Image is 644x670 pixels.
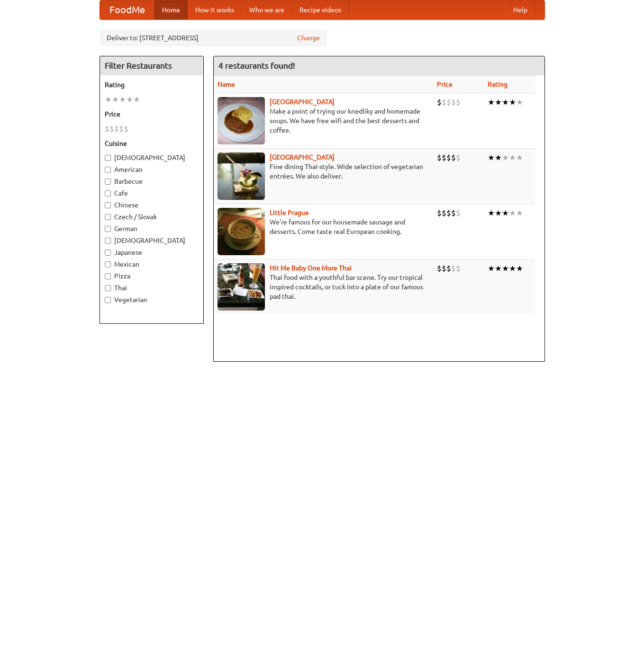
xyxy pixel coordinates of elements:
[105,177,199,186] label: Barbecue
[105,165,199,174] label: American
[105,224,199,233] label: German
[188,0,242,19] a: How it works
[442,263,446,274] li: $
[105,188,199,198] label: Cafe
[509,208,516,218] li: ★
[124,124,128,134] li: $
[100,56,203,75] h4: Filter Restaurants
[270,264,352,272] a: Hit Me Baby One More Thai
[488,152,495,163] li: ★
[218,208,265,255] img: littleprague.jpg
[105,200,199,210] label: Chinese
[516,208,523,218] li: ★
[509,97,516,107] li: ★
[502,208,509,218] li: ★
[446,208,451,218] li: $
[105,139,199,148] h5: Cuisine
[218,162,430,181] p: Fine dining Thai-style. Wide selection of vegetarian entrées. We also deliver.
[509,263,516,274] li: ★
[456,208,461,218] li: $
[516,263,523,274] li: ★
[495,208,502,218] li: ★
[456,152,461,163] li: $
[119,94,126,105] li: ★
[105,283,199,293] label: Thai
[114,124,119,134] li: $
[502,152,509,163] li: ★
[437,97,442,107] li: $
[218,97,265,144] img: czechpoint.jpg
[516,152,523,163] li: ★
[488,97,495,107] li: ★
[451,152,456,163] li: $
[446,152,451,163] li: $
[270,98,335,106] a: [GEOGRAPHIC_DATA]
[105,273,111,279] input: Pizza
[105,285,111,291] input: Thai
[270,153,335,161] a: [GEOGRAPHIC_DATA]
[105,226,111,232] input: German
[442,208,446,218] li: $
[218,263,265,311] img: babythai.jpg
[488,263,495,274] li: ★
[133,94,140,105] li: ★
[105,271,199,281] label: Pizza
[437,152,442,163] li: $
[502,97,509,107] li: ★
[109,124,114,134] li: $
[126,94,133,105] li: ★
[105,259,199,269] label: Mexican
[119,124,124,134] li: $
[105,236,199,245] label: [DEMOGRAPHIC_DATA]
[451,263,456,274] li: $
[509,152,516,163] li: ★
[105,80,199,89] h5: Rating
[446,97,451,107] li: $
[105,202,111,208] input: Chinese
[105,155,111,161] input: [DEMOGRAPHIC_DATA]
[456,97,461,107] li: $
[105,248,199,257] label: Japanese
[100,29,327,46] div: Deliver to: [STREET_ADDRESS]
[105,109,199,119] h5: Price
[218,61,295,70] ng-pluralize: 4 restaurants found!
[218,80,235,88] a: Name
[218,107,430,135] p: Make a point of trying our knedlíky and homemade soups. We have free wifi and the best desserts a...
[105,190,111,197] input: Cafe
[270,209,309,216] a: Little Prague
[105,250,111,256] input: Japanese
[112,94,119,105] li: ★
[488,208,495,218] li: ★
[456,263,461,274] li: $
[516,97,523,107] li: ★
[442,97,446,107] li: $
[105,297,111,303] input: Vegetarian
[437,208,442,218] li: $
[442,152,446,163] li: $
[437,80,453,88] a: Price
[105,261,111,268] input: Mexican
[488,80,508,88] a: Rating
[105,167,111,173] input: American
[105,212,199,222] label: Czech / Slovak
[105,124,109,134] li: $
[154,0,188,19] a: Home
[495,263,502,274] li: ★
[451,208,456,218] li: $
[105,153,199,162] label: [DEMOGRAPHIC_DATA]
[506,0,535,19] a: Help
[495,152,502,163] li: ★
[105,94,112,105] li: ★
[446,263,451,274] li: $
[297,33,320,43] a: Change
[105,214,111,220] input: Czech / Slovak
[218,217,430,236] p: We're famous for our housemade sausage and desserts. Come taste real European cooking.
[242,0,292,19] a: Who we are
[105,295,199,304] label: Vegetarian
[100,0,154,19] a: FoodMe
[292,0,349,19] a: Recipe videos
[218,152,265,200] img: satay.jpg
[495,97,502,107] li: ★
